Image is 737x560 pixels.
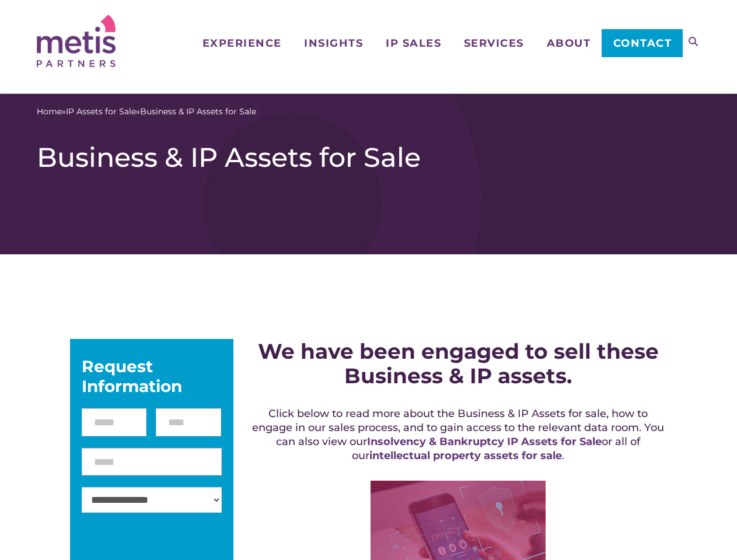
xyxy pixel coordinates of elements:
a: Contact [602,29,683,57]
span: Business & IP Assets for Sale [140,106,256,118]
span: Experience [202,38,282,48]
img: Metis Partners [37,15,116,67]
span: Contact [613,38,672,48]
span: About [547,38,591,48]
div: Request Information [82,356,222,396]
h1: Business & IP Assets for Sale [37,141,700,174]
span: IP Sales [386,38,441,48]
span: Insights [304,38,363,48]
h5: Click below to read more about the Business & IP Assets for sale, how to engage in our sales proc... [249,407,667,463]
a: Insolvency & Bankruptcy IP Assets for Sale [367,435,602,448]
strong: We have been engaged to sell these Business & IP assets. [258,338,659,388]
span: » » [37,106,256,118]
span: Services [464,38,524,48]
a: intellectual property assets for sale [369,449,562,462]
a: Home [37,106,62,118]
a: IP Assets for Sale [66,106,136,118]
